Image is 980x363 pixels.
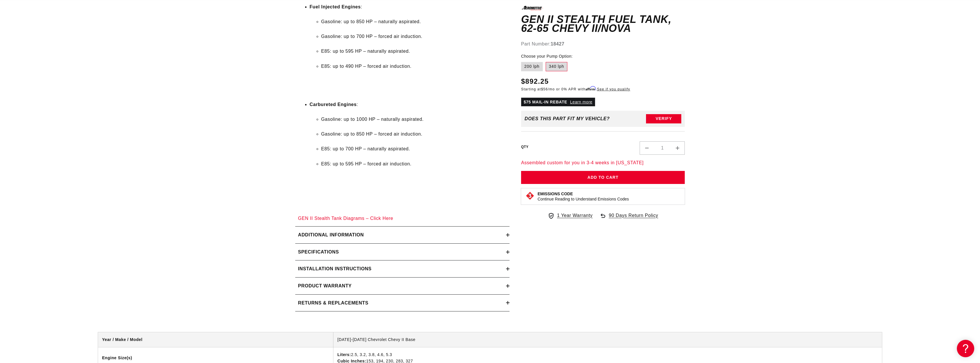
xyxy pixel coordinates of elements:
[298,248,339,256] h2: Specifications
[298,299,368,307] h2: Returns & replacements
[321,116,507,123] li: Gasoline: up to 1000 HP – naturally aspirated.
[538,191,629,201] button: Emissions CodeContinue Reading to Understand Emissions Codes
[321,145,507,153] li: E85: up to 700 HP – naturally aspirated.
[298,282,352,290] h2: Product warranty
[98,332,333,347] th: Year / Make / Model
[310,3,507,94] li: :
[586,86,596,90] span: Affirm
[546,62,567,71] label: 340 lph
[521,159,685,166] p: Assembled custom for you in 3-4 weeks in [US_STATE]
[321,160,507,168] li: E85: up to 595 HP – forced air induction.
[525,191,535,200] img: Emissions code
[521,76,549,86] span: $892.25
[551,41,564,46] strong: 18427
[646,114,681,123] button: Verify
[310,101,507,191] li: :
[321,63,507,70] li: E85: up to 490 HP – forced air induction.
[521,145,529,149] label: QTY
[557,211,593,219] span: 1 Year Warranty
[295,278,510,294] summary: Product warranty
[310,102,357,107] strong: Carbureted Engines
[295,260,510,277] summary: Installation Instructions
[521,171,685,184] button: Add to Cart
[521,62,543,71] label: 200 lph
[538,191,573,196] strong: Emissions Code
[298,231,364,239] h2: Additional information
[321,33,507,40] li: Gasoline: up to 700 HP – forced air induction.
[521,40,685,48] div: Part Number:
[521,14,685,33] h1: Gen II Stealth Fuel Tank, 62-65 Chevy II/Nova
[298,216,393,221] a: GEN II Stealth Tank Diagrams – Click Here
[521,53,573,59] legend: Choose your Pump Option:
[548,211,593,219] a: 1 Year Warranty
[295,227,510,243] summary: Additional information
[597,87,630,91] a: See if you qualify - Learn more about Affirm Financing (opens in modal)
[333,332,882,347] td: [DATE]-[DATE] Chevrolet Chevy II Base
[298,265,372,273] h2: Installation Instructions
[609,211,658,225] span: 90 Days Return Policy
[521,86,630,92] p: Starting at /mo or 0% APR with .
[538,196,629,201] p: Continue Reading to Understand Emissions Codes
[599,211,658,225] a: 90 Days Return Policy
[321,18,507,25] li: Gasoline: up to 850 HP – naturally aspirated.
[570,99,593,104] a: Learn more
[337,352,351,357] strong: Liters:
[321,130,507,138] li: Gasoline: up to 850 HP – forced air induction.
[295,244,510,260] summary: Specifications
[321,48,507,55] li: E85: up to 595 HP – naturally aspirated.
[525,116,610,121] div: Does This part fit My vehicle?
[310,4,361,9] strong: Fuel Injected Engines
[541,87,548,91] span: $56
[521,97,595,106] p: $75 MAIL-IN REBATE
[295,295,510,311] summary: Returns & replacements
